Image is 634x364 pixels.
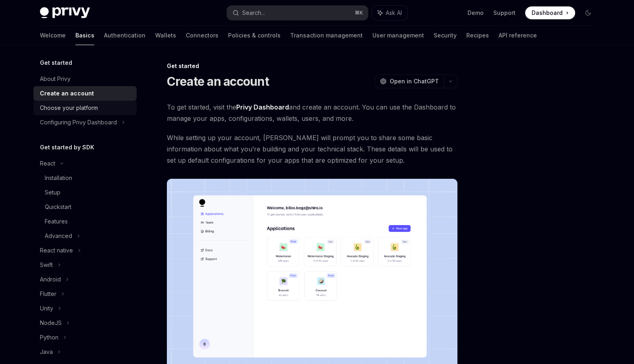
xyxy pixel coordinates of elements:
[40,304,53,313] div: Unity
[167,101,457,124] span: To get started, visit the and create an account. You can use the Dashboard to manage your apps, c...
[290,26,363,45] a: Transaction management
[40,74,71,84] div: About Privy
[40,347,53,357] div: Java
[104,26,146,45] a: Authentication
[40,26,66,45] a: Welcome
[242,8,265,18] div: Search...
[155,26,176,45] a: Wallets
[33,86,137,101] a: Create an account
[372,6,407,20] button: Ask AI
[466,26,489,45] a: Recipes
[468,9,484,17] a: Demo
[40,143,94,152] h5: Get started by SDK
[167,62,457,70] div: Get started
[75,26,94,45] a: Basics
[434,26,457,45] a: Security
[499,26,537,45] a: API reference
[375,74,444,88] button: Open in ChatGPT
[532,9,563,17] span: Dashboard
[45,173,72,183] div: Installation
[33,214,137,229] a: Features
[227,6,368,20] button: Search...⌘K
[40,7,90,19] img: dark logo
[40,89,94,98] div: Create an account
[33,200,137,214] a: Quickstart
[40,103,98,113] div: Choose your platform
[40,159,55,168] div: React
[186,26,218,45] a: Connectors
[493,9,516,17] a: Support
[33,171,137,185] a: Installation
[33,101,137,115] a: Choose your platform
[45,217,68,226] div: Features
[45,188,60,197] div: Setup
[33,72,137,86] a: About Privy
[40,260,53,270] div: Swift
[45,202,71,212] div: Quickstart
[33,185,137,200] a: Setup
[40,246,73,255] div: React native
[390,77,439,85] span: Open in ChatGPT
[167,132,457,166] span: While setting up your account, [PERSON_NAME] will prompt you to share some basic information abou...
[40,333,58,342] div: Python
[236,103,289,112] a: Privy Dashboard
[40,275,61,284] div: Android
[40,58,72,68] h5: Get started
[40,289,56,299] div: Flutter
[582,6,595,19] button: Toggle dark mode
[386,9,402,17] span: Ask AI
[167,74,269,89] h1: Create an account
[372,26,424,45] a: User management
[355,10,363,16] span: ⌘ K
[228,26,281,45] a: Policies & controls
[525,6,575,19] a: Dashboard
[40,318,62,328] div: NodeJS
[40,118,117,127] div: Configuring Privy Dashboard
[45,231,72,241] div: Advanced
